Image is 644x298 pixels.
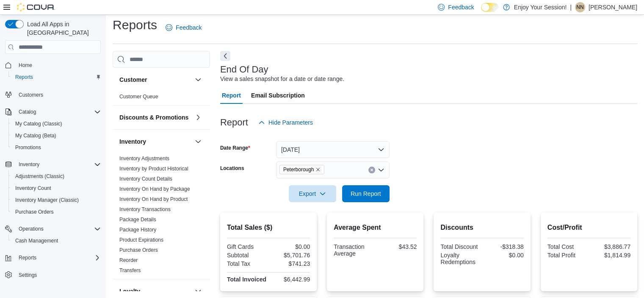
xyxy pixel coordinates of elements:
div: $0.00 [484,252,524,259]
div: $5,701.76 [270,252,310,259]
span: Package History [119,226,156,233]
a: Reports [12,72,36,82]
a: Adjustments (Classic) [12,171,68,181]
div: $3,886.77 [591,243,630,250]
span: Customers [19,92,43,98]
span: Catalog [15,107,101,117]
button: Catalog [15,107,39,117]
span: My Catalog (Classic) [12,119,101,129]
span: My Catalog (Beta) [12,131,101,141]
button: Inventory [193,136,203,147]
span: Reports [12,72,101,82]
div: $0.00 [270,243,310,250]
button: Operations [2,223,104,235]
p: | [570,2,572,12]
span: Reports [15,74,33,81]
span: Cash Management [12,236,101,246]
a: Inventory Manager (Classic) [12,195,82,205]
button: Customers [2,88,104,100]
div: Loyalty Redemptions [440,252,480,265]
button: Inventory Manager (Classic) [8,194,104,206]
div: $6,442.99 [270,276,310,283]
a: Reorder [119,257,138,263]
a: Feedback [162,19,205,36]
span: Inventory Transactions [119,206,171,213]
h3: Report [220,117,248,128]
span: Inventory [15,159,101,170]
div: Transaction Average [334,243,373,257]
p: Enjoy Your Session! [514,2,567,12]
button: Loyalty [119,287,191,295]
span: Peterborough [283,165,314,174]
button: Promotions [8,142,104,153]
button: Inventory [15,159,43,170]
button: Reports [2,252,104,264]
button: My Catalog (Beta) [8,130,104,142]
span: Adjustments (Classic) [12,171,101,181]
span: Adjustments (Classic) [15,173,64,180]
span: Load All Apps in [GEOGRAPHIC_DATA] [24,20,101,37]
span: Inventory Count Details [119,175,172,182]
span: My Catalog (Beta) [15,132,56,139]
label: Date Range [220,145,250,151]
span: Promotions [12,142,101,153]
button: My Catalog (Classic) [8,118,104,130]
div: Total Tax [227,260,267,267]
span: Home [19,62,32,69]
span: Product Expirations [119,237,163,243]
span: Settings [15,270,101,280]
div: $43.52 [377,243,417,250]
h2: Cost/Profit [547,223,630,233]
span: Export [294,185,331,202]
span: Inventory Count [15,185,51,192]
h3: Discounts & Promotions [119,113,188,122]
input: Dark Mode [481,3,499,12]
span: Operations [19,226,44,232]
span: My Catalog (Classic) [15,120,62,127]
a: Purchase Orders [119,247,158,253]
span: Customer Queue [119,93,158,100]
h3: End Of Day [220,64,268,75]
button: Operations [15,224,47,234]
a: Purchase Orders [12,207,57,217]
a: Transfers [119,267,141,273]
button: Run Report [342,185,390,202]
span: Run Report [351,189,381,198]
button: Next [220,51,230,61]
div: $1,814.99 [591,252,630,259]
h2: Total Sales ($) [227,223,310,233]
a: Home [15,60,36,70]
span: Reorder [119,257,138,264]
button: Discounts & Promotions [119,113,191,122]
a: My Catalog (Beta) [12,131,60,141]
div: Total Cost [547,243,587,250]
button: Open list of options [378,167,384,173]
span: NN [576,2,583,12]
h1: Reports [113,17,157,33]
span: Feedback [448,3,474,11]
h2: Discounts [440,223,523,233]
span: Inventory Manager (Classic) [12,195,101,205]
h2: Average Spent [334,223,417,233]
span: Purchase Orders [119,247,158,253]
button: Discounts & Promotions [193,112,203,123]
div: Nijil Narayanan [575,2,585,12]
a: Cash Management [12,236,61,246]
button: Home [2,59,104,71]
div: Total Profit [547,252,587,259]
a: Customer Queue [119,94,158,100]
a: Package History [119,227,156,233]
button: Reports [15,253,40,263]
span: Catalog [19,109,36,115]
a: Inventory Count [12,183,55,193]
a: Customers [15,90,47,100]
a: Inventory by Product Historical [119,166,188,172]
span: Reports [19,254,36,261]
span: Feedback [176,23,202,32]
button: [DATE] [276,141,390,158]
button: Adjustments (Classic) [8,170,104,182]
span: Inventory On Hand by Package [119,186,190,192]
span: Customers [15,89,101,100]
button: Settings [2,269,104,281]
